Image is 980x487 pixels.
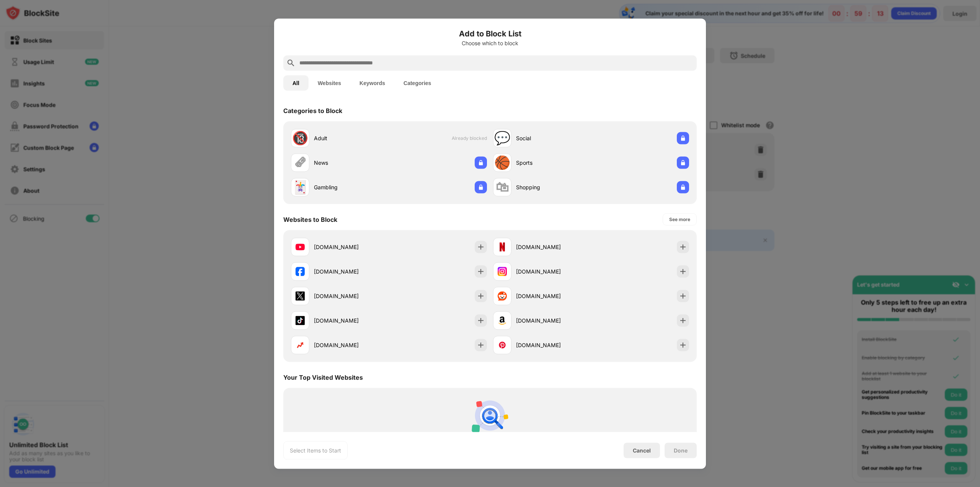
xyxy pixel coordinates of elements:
[674,447,688,453] div: Done
[516,134,591,142] div: Social
[314,292,389,300] div: [DOMAIN_NAME]
[498,267,507,276] img: favicons
[350,75,394,90] button: Keywords
[498,316,507,325] img: favicons
[633,447,651,454] div: Cancel
[314,316,389,325] div: [DOMAIN_NAME]
[309,75,350,90] button: Websites
[516,267,591,275] div: [DOMAIN_NAME]
[314,243,389,251] div: [DOMAIN_NAME]
[296,291,305,300] img: favicons
[516,341,591,349] div: [DOMAIN_NAME]
[498,242,507,251] img: favicons
[314,159,389,167] div: News
[283,215,337,223] div: Websites to Block
[452,135,487,141] span: Already blocked
[283,40,697,46] div: Choose which to block
[296,267,305,276] img: favicons
[290,446,341,454] div: Select Items to Start
[283,28,697,39] h6: Add to Block List
[472,397,508,434] img: personal-suggestions.svg
[283,75,309,90] button: All
[516,243,591,251] div: [DOMAIN_NAME]
[394,75,440,90] button: Categories
[516,159,591,167] div: Sports
[296,242,305,251] img: favicons
[516,292,591,300] div: [DOMAIN_NAME]
[669,215,690,223] div: See more
[283,107,342,114] div: Categories to Block
[292,130,308,146] div: 🔞
[292,179,308,195] div: 🃏
[496,179,509,195] div: 🛍
[516,316,591,325] div: [DOMAIN_NAME]
[494,155,510,171] div: 🏀
[314,267,389,275] div: [DOMAIN_NAME]
[498,291,507,300] img: favicons
[294,155,307,171] div: 🗞
[314,341,389,349] div: [DOMAIN_NAME]
[314,183,389,191] div: Gambling
[296,340,305,349] img: favicons
[296,316,305,325] img: favicons
[516,183,591,191] div: Shopping
[494,130,510,146] div: 💬
[314,134,389,142] div: Adult
[286,58,296,67] img: search.svg
[283,373,363,381] div: Your Top Visited Websites
[498,340,507,349] img: favicons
